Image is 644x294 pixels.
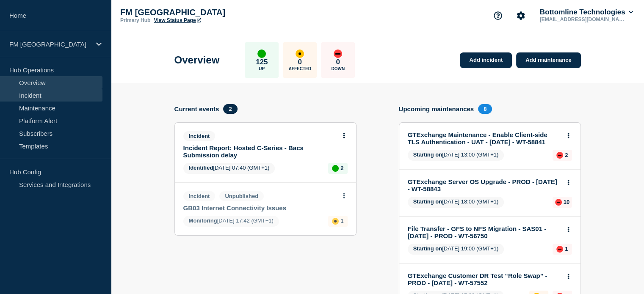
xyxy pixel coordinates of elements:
div: affected [332,218,339,225]
div: down [556,152,563,159]
a: GTExchange Customer DR Test “Role Swap” - PROD - [DATE] - WT-57552 [408,272,561,286]
div: up [257,49,266,58]
span: [DATE] 17:42 (GMT+1) [183,216,279,227]
span: Incident [183,191,216,201]
a: GTExchange Maintenance - Enable Client-side TLS Authentication - UAT - [DATE] - WT-58841 [408,131,561,146]
p: [EMAIL_ADDRESS][DOMAIN_NAME] [538,16,626,22]
span: 8 [478,104,492,114]
span: Unpublished [219,191,264,201]
div: down [556,246,563,253]
span: [DATE] 07:40 (GMT+1) [183,163,275,174]
p: FM [GEOGRAPHIC_DATA] [120,8,290,17]
div: up [332,165,339,172]
button: Support [489,7,507,25]
button: Account settings [512,7,530,25]
p: 2 [565,152,568,158]
p: 0 [336,58,340,66]
span: Starting on [413,151,442,158]
span: 2 [223,104,237,114]
p: Primary Hub [120,17,150,23]
button: Bottomline Technologies [538,8,635,16]
h4: Upcoming maintenances [399,105,474,113]
a: GB03 Internet Connectivity Issues [183,204,336,212]
div: down [334,49,342,58]
span: Starting on [413,198,442,205]
p: 125 [256,58,268,66]
p: Affected [289,66,311,71]
div: down [555,199,562,206]
p: 0 [298,58,302,66]
span: [DATE] 18:00 (GMT+1) [408,197,504,208]
p: Down [331,66,345,71]
p: 1 [340,218,343,224]
span: Starting on [413,245,442,252]
div: affected [296,49,304,58]
span: Identified [189,165,213,171]
span: [DATE] 13:00 (GMT+1) [408,150,504,161]
p: FM [GEOGRAPHIC_DATA] [9,41,91,48]
a: GTExchange Server OS Upgrade - PROD - [DATE] - WT-58843 [408,178,561,192]
h4: Current events [174,105,219,113]
a: File Transfer - GFS to NFS Migration - SAS01 - [DATE] - PROD - WT-56750 [408,225,561,239]
p: Up [259,66,265,71]
a: Add incident [460,52,512,68]
span: Incident [183,131,216,141]
a: Incident Report: Hosted C-Series - Bacs Submission delay [183,144,336,159]
span: [DATE] 19:00 (GMT+1) [408,244,504,255]
span: Monitoring [189,217,217,224]
p: 2 [340,165,343,171]
a: View Status Page [154,17,201,23]
p: 1 [565,246,568,252]
a: Add maintenance [516,52,580,68]
p: 10 [564,199,569,205]
h1: Overview [174,54,220,66]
